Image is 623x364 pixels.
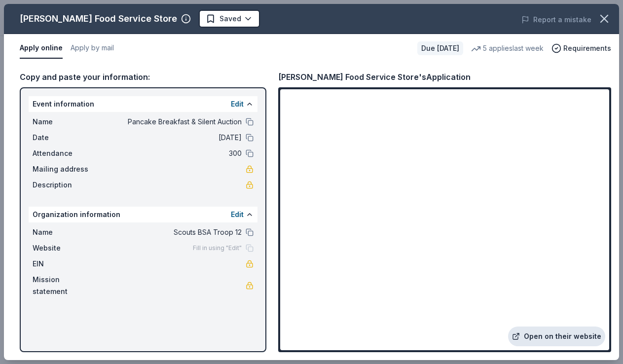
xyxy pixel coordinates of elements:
a: Open on their website [508,327,605,346]
span: EIN [33,258,99,270]
button: Report a mistake [521,14,591,26]
span: Name [33,226,99,238]
div: [PERSON_NAME] Food Service Store's Application [278,71,471,83]
div: Due [DATE] [417,41,463,55]
span: Description [33,179,99,191]
div: [PERSON_NAME] Food Service Store [20,11,177,27]
span: Saved [220,13,241,25]
div: Event information [29,96,257,112]
span: 300 [99,147,242,159]
span: Attendance [33,147,99,159]
div: Organization information [29,207,257,222]
button: Apply by mail [71,38,114,59]
span: Scouts BSA Troop 12 [99,226,242,238]
button: Edit [231,98,244,110]
span: Fill in using "Edit" [193,244,242,252]
button: Apply online [20,38,63,59]
button: Edit [231,209,244,220]
span: Requirements [563,42,611,54]
button: Saved [199,10,260,28]
span: Pancake Breakfast & Silent Auction [99,116,242,128]
span: Mailing address [33,163,99,175]
div: Copy and paste your information: [20,71,266,83]
button: Requirements [551,42,611,54]
span: Name [33,116,99,128]
span: Mission statement [33,274,99,297]
span: Website [33,242,99,254]
span: [DATE] [99,132,242,144]
span: Date [33,132,99,144]
div: 5 applies last week [471,42,544,54]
